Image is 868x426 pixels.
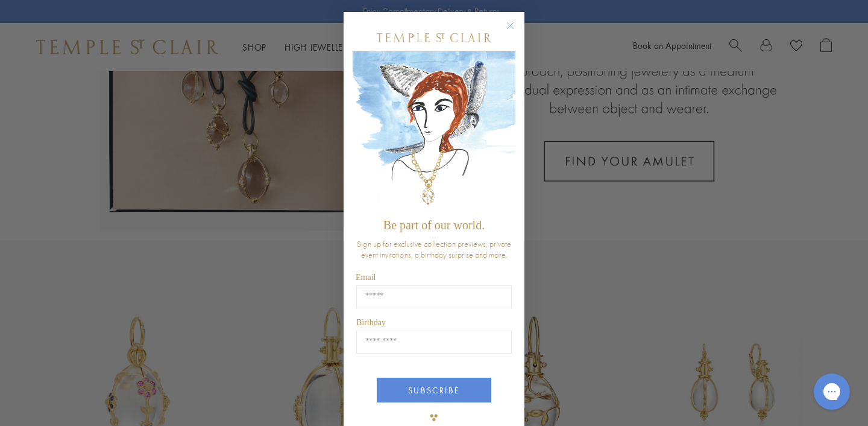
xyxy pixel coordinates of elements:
[383,218,485,232] span: Be part of our world.
[808,369,856,414] iframe: Gorgias live chat messenger
[353,51,515,212] img: c4a9eb12-d91a-4d4a-8ee0-386386f4f338.jpeg
[356,285,512,308] input: Email
[356,273,376,282] span: Email
[357,238,511,260] span: Sign up for exclusive collection previews, private event invitations, a birthday surprise and more.
[377,33,491,42] img: Temple St. Clair
[356,318,386,327] span: Birthday
[509,24,524,39] button: Close dialog
[377,378,491,402] button: SUBSCRIBE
